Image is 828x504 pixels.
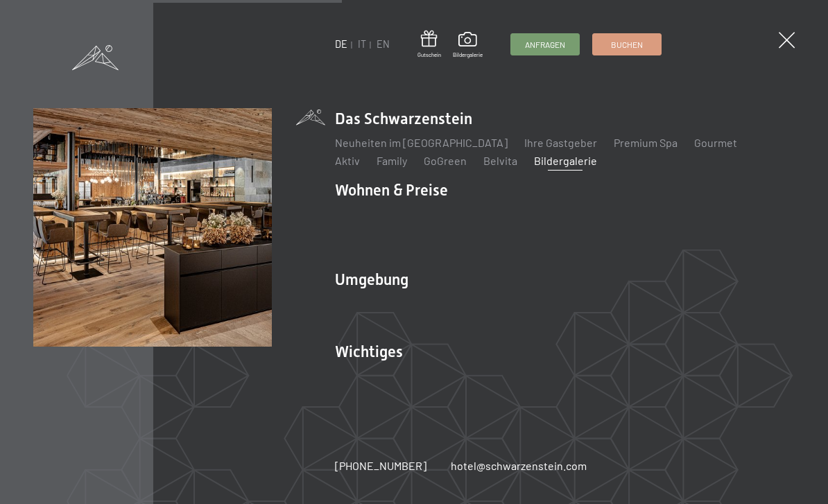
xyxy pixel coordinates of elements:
[524,136,597,149] a: Ihre Gastgeber
[377,38,390,50] a: EN
[453,32,483,58] a: Bildergalerie
[417,31,441,59] a: Gutschein
[417,51,441,59] span: Gutschein
[525,39,565,51] span: Anfragen
[335,154,360,167] a: Aktiv
[511,34,579,55] a: Anfragen
[453,51,483,59] span: Bildergalerie
[534,154,597,167] a: Bildergalerie
[358,38,366,50] a: IT
[335,136,508,149] a: Neuheiten im [GEOGRAPHIC_DATA]
[614,136,678,149] a: Premium Spa
[451,458,587,473] a: hotel@schwarzenstein.com
[611,39,643,51] span: Buchen
[483,154,517,167] a: Belvita
[694,136,737,149] a: Gourmet
[335,458,426,473] a: [PHONE_NUMBER]
[593,34,661,55] a: Buchen
[335,459,426,472] span: [PHONE_NUMBER]
[424,154,467,167] a: GoGreen
[335,38,347,50] a: DE
[377,154,407,167] a: Family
